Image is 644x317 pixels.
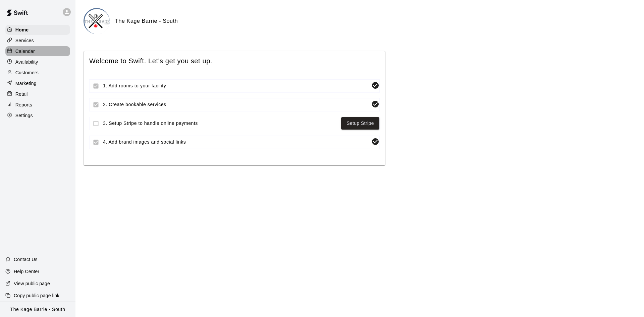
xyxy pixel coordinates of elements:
[14,256,38,263] p: Contact Us
[346,119,374,128] a: Setup Stripe
[15,80,37,87] p: Marketing
[85,9,110,34] img: The Kage Barrie - South logo
[115,17,178,25] h6: The Kage Barrie - South
[103,101,369,108] span: 2. Create bookable services
[103,139,369,146] span: 4. Add brand images and social links
[5,68,70,78] a: Customers
[89,57,380,66] span: Welcome to Swift. Let's get you set up.
[15,59,38,65] p: Availability
[5,46,70,56] a: Calendar
[14,292,59,299] p: Copy public page link
[15,26,29,33] p: Home
[5,78,70,88] a: Marketing
[5,110,70,121] a: Settings
[5,100,70,110] a: Reports
[14,280,50,287] p: View public page
[15,69,39,76] p: Customers
[103,120,338,127] span: 3. Setup Stripe to handle online payments
[5,25,70,35] a: Home
[5,89,70,99] a: Retail
[341,117,379,130] button: Setup Stripe
[5,57,70,67] a: Availability
[15,91,28,97] p: Retail
[103,82,369,89] span: 1. Add rooms to your facility
[15,101,32,108] p: Reports
[15,112,33,119] p: Settings
[15,37,34,44] p: Services
[10,306,65,313] p: The Kage Barrie - South
[15,48,35,55] p: Calendar
[5,35,70,46] a: Services
[14,268,39,275] p: Help Center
